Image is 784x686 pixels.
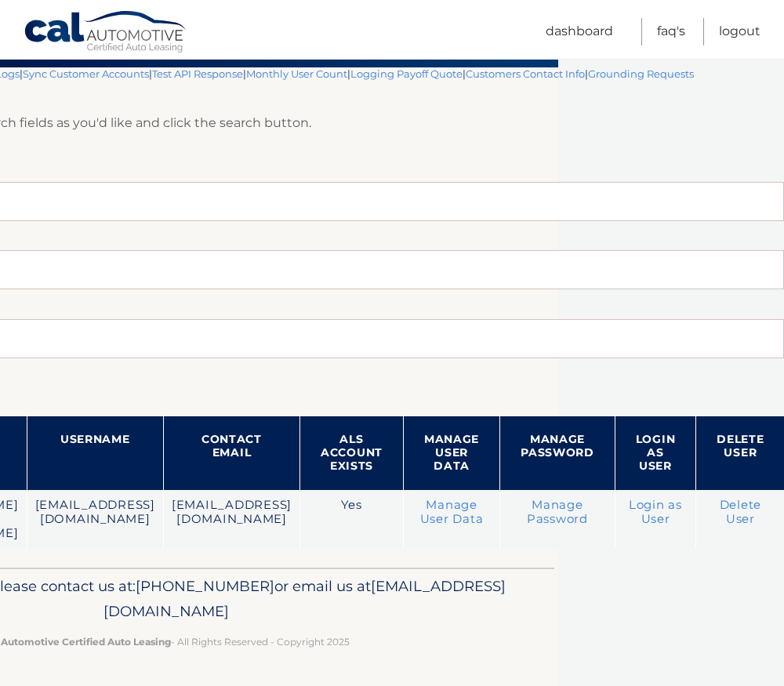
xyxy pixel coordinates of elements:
a: Manage User Data [420,498,484,526]
th: Login as User [615,416,696,490]
a: Monthly User Count [246,67,347,80]
th: Username [27,416,163,490]
a: Manage Password [527,498,588,526]
th: ALS Account Exists [300,416,404,490]
th: Contact Email [163,416,299,490]
td: Yes [300,490,404,549]
a: Logout [719,18,760,45]
th: Manage Password [500,416,615,490]
a: Customers Contact Info [466,67,585,80]
a: Dashboard [546,18,613,45]
td: [EMAIL_ADDRESS][DOMAIN_NAME] [163,490,299,549]
a: Login as User [629,498,682,526]
a: Sync Customer Accounts [23,67,149,80]
a: Delete User [720,498,762,526]
span: [PHONE_NUMBER] [136,577,274,595]
a: Logging Payoff Quote [350,67,463,80]
a: FAQ's [657,18,685,45]
a: Cal Automotive [24,10,188,56]
td: [EMAIL_ADDRESS][DOMAIN_NAME] [27,490,163,549]
a: Grounding Requests [588,67,694,80]
th: Manage User Data [403,416,499,490]
a: Test API Response [152,67,243,80]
